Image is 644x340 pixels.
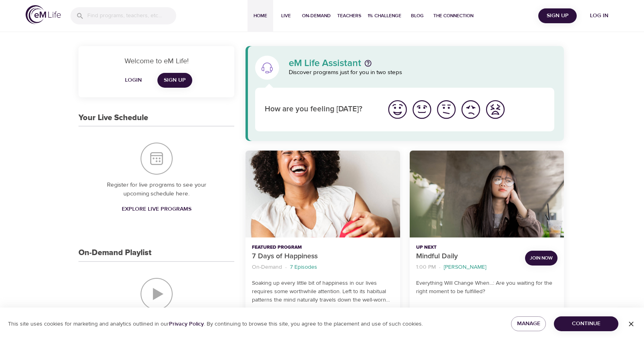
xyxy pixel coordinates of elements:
[251,12,270,20] span: Home
[78,248,151,258] h3: On-Demand Playlist
[538,8,577,23] button: Sign Up
[290,263,317,272] p: 7 Episodes
[439,262,441,273] li: ·
[141,278,173,310] img: On-Demand Playlist
[261,61,274,74] img: eM Life Assistant
[289,68,554,77] p: Discover programs just for you in two steps
[169,320,204,328] a: Privacy Policy
[525,251,557,266] button: Join Now
[302,12,331,20] span: On-Demand
[410,97,434,122] button: I'm feeling good
[460,99,482,121] img: bad
[164,75,186,85] span: Sign Up
[580,8,618,23] button: Log in
[483,97,507,122] button: I'm feeling worst
[337,12,361,20] span: Teachers
[411,99,433,121] img: good
[124,75,143,85] span: Login
[416,262,519,273] nav: breadcrumb
[252,244,393,251] p: Featured Program
[157,73,192,88] a: Sign Up
[433,12,473,20] span: The Connection
[484,99,506,121] img: worst
[416,263,436,272] p: 1:00 PM
[583,11,615,21] span: Log in
[416,244,519,251] p: Up Next
[530,254,553,262] span: Join Now
[246,151,400,237] button: 7 Days of Happiness
[141,143,173,175] img: Your Live Schedule
[252,251,393,262] p: 7 Days of Happiness
[122,204,191,214] span: Explore Live Programs
[435,99,457,121] img: ok
[121,73,146,88] button: Login
[252,279,393,304] p: Soaking up every little bit of happiness in our lives requires some worthwhile attention. Left to...
[386,99,409,121] img: great
[517,319,539,329] span: Manage
[511,316,546,331] button: Manage
[276,12,296,20] span: Live
[385,97,410,122] button: I'm feeling great
[87,7,176,24] input: Find programs, teachers, etc...
[459,97,483,122] button: I'm feeling bad
[416,251,519,262] p: Mindful Daily
[410,151,564,237] button: Mindful Daily
[554,316,618,331] button: Continue
[252,262,393,273] nav: breadcrumb
[88,56,225,66] p: Welcome to eM Life!
[416,279,557,296] p: Everything Will Change When...: Are you waiting for the right moment to be fulfilled?
[265,104,376,115] p: How are you feeling [DATE]?
[78,113,148,123] h3: Your Live Schedule
[289,58,361,68] p: eM Life Assistant
[560,319,612,329] span: Continue
[408,12,427,20] span: Blog
[26,5,61,24] img: logo
[252,263,282,272] p: On-Demand
[541,11,574,21] span: Sign Up
[444,263,486,272] p: [PERSON_NAME]
[119,202,195,217] a: Explore Live Programs
[95,181,218,199] p: Register for live programs to see your upcoming schedule here.
[368,12,401,20] span: 1% Challenge
[285,262,287,273] li: ·
[434,97,459,122] button: I'm feeling ok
